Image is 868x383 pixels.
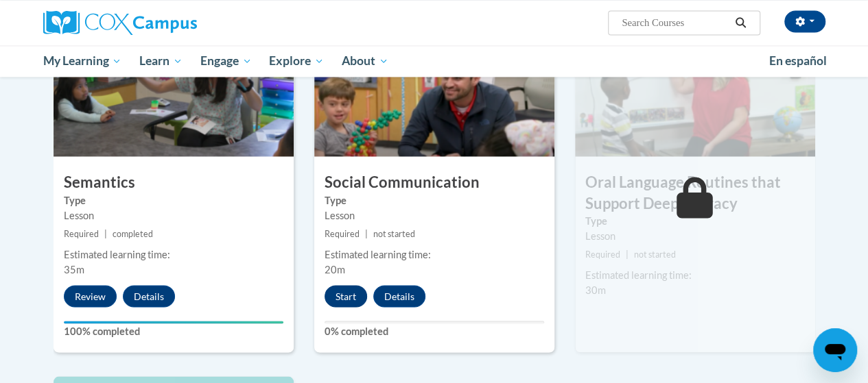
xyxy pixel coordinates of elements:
span: 20m [325,263,345,275]
img: Cox Campus [43,10,197,35]
a: Engage [191,45,261,77]
span: | [626,249,629,259]
span: My Learning [43,53,121,69]
h3: Social Communication [314,171,554,193]
a: En español [760,47,836,75]
input: Search Courses [620,14,730,31]
label: Type [325,193,544,208]
label: 0% completed [325,323,544,338]
span: 35m [64,263,84,275]
span: En español [769,53,827,68]
button: Details [373,285,425,307]
div: Lesson [585,228,805,243]
div: Lesson [325,208,544,223]
span: Explore [269,53,324,69]
div: Estimated learning time: [585,267,805,282]
span: 30m [585,284,606,295]
a: My Learning [34,45,131,77]
a: About [333,45,397,77]
span: completed [113,228,153,238]
img: Course Image [54,19,294,156]
span: | [365,228,368,238]
h3: Oral Language Routines that Support Deep Literacy [575,171,815,214]
span: Required [325,228,360,238]
span: | [104,228,107,238]
div: Estimated learning time: [64,247,283,262]
label: Type [585,213,805,228]
img: Course Image [314,19,554,156]
button: Start [325,285,367,307]
label: Type [64,193,283,208]
span: Required [585,249,620,259]
iframe: Button to launch messaging window [813,328,857,372]
button: Review [64,285,117,307]
span: not started [373,228,415,238]
span: Learn [139,53,183,69]
span: not started [634,249,676,259]
span: Required [64,228,99,238]
span: About [342,53,388,69]
a: Learn [130,45,191,77]
div: Estimated learning time: [325,247,544,262]
div: Main menu [33,45,836,77]
label: 100% completed [64,323,283,338]
h3: Semantics [54,171,294,193]
div: Lesson [64,208,283,223]
span: Engage [200,53,252,69]
a: Explore [260,45,333,77]
div: Your progress [64,321,283,323]
img: Course Image [575,19,815,156]
button: Details [123,285,175,307]
a: Cox Campus [43,10,290,35]
button: Search [730,14,751,31]
button: Account Settings [784,10,825,32]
